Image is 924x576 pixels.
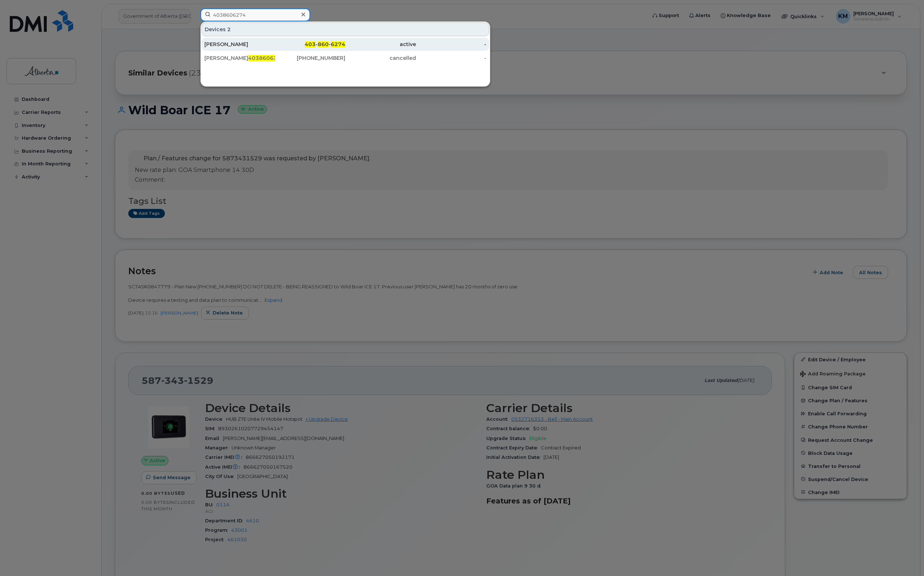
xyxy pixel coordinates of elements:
div: active [345,41,416,48]
span: 6274 [331,41,345,48]
div: [PERSON_NAME] [204,41,275,48]
span: 4038606274 [248,55,284,61]
span: 860 [318,41,329,48]
span: 403 [305,41,316,48]
a: [PERSON_NAME]403-860-6274active- [201,38,489,51]
div: - [416,41,487,48]
div: Devices [201,22,489,36]
span: 2 [227,26,231,33]
div: cancelled [345,54,416,62]
div: [PHONE_NUMBER] [275,54,346,62]
div: - - [275,41,346,48]
div: [PERSON_NAME] [204,54,275,62]
div: - [416,54,487,62]
a: [PERSON_NAME]4038606274[PHONE_NUMBER]cancelled- [201,52,489,65]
